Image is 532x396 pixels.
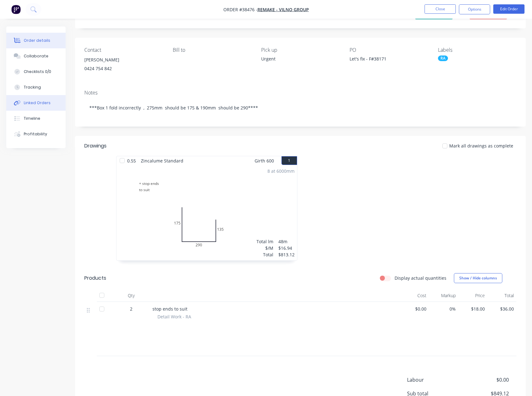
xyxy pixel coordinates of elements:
button: Collaborate [6,48,66,64]
div: Contact [84,47,163,53]
button: Order details [6,33,66,48]
div: 48m [278,238,295,245]
div: Total [256,251,273,258]
div: $/M [256,245,273,251]
div: + stop endsto suit1752901358 at 6000mmTotal lm$/MTotal48m$16.94$813.12 [117,165,297,260]
div: Pick up [261,47,340,53]
span: Mark all drawings as complete [449,142,513,149]
div: Cost [400,289,429,302]
div: $813.12 [278,251,295,258]
div: Linked Orders [24,100,51,106]
button: 1 [281,156,297,165]
button: Linked Orders [6,95,66,111]
div: Total lm [256,238,273,245]
button: Profitability [6,126,66,142]
div: Total [487,289,516,302]
div: Order details [24,38,50,43]
button: Close [425,4,456,14]
div: $16.94 [278,245,295,251]
div: Products [84,274,106,282]
div: Checklists 0/0 [24,69,51,75]
a: REMAKE - VILNO GROUP [257,7,309,12]
div: [PERSON_NAME] [84,56,163,64]
div: 8 at 6000mm [267,168,295,174]
button: Checklists 0/0 [6,64,66,80]
div: PO [350,47,428,53]
div: Price [458,289,487,302]
button: Options [459,4,490,14]
span: Detail Work - RA [157,313,191,320]
div: ***Box 1 fold incorrectly , 275mm should be 175 & 190mm should be 290**** [84,98,516,117]
img: Factory [11,5,21,14]
span: Order #38476 - [223,7,257,12]
div: Bill to [173,47,251,53]
span: stop ends to suit [152,306,187,312]
button: Edit Order [493,4,525,14]
span: Labour [407,376,463,384]
button: Show / Hide columns [454,273,502,283]
span: Zincalume Standard [138,156,186,165]
label: Display actual quantities [395,275,446,281]
div: Qty [112,289,150,302]
span: $0.00 [402,306,426,312]
span: 2 [130,306,132,312]
div: Let's fix - F#38171 [350,56,428,64]
div: Urgent [261,56,340,62]
span: $18.00 [461,306,485,312]
div: Collaborate [24,53,48,59]
div: Drawings [84,142,107,150]
div: Timeline [24,116,40,121]
button: Timeline [6,111,66,126]
div: Labels [438,47,516,53]
span: Girth 600 [255,156,274,165]
div: Profitability [24,131,47,137]
div: RA [438,56,448,61]
div: Notes [84,90,516,96]
span: 0% [431,306,455,312]
div: 0424 754 842 [84,64,163,73]
span: 0.55 [125,156,138,165]
div: [PERSON_NAME]0424 754 842 [84,56,163,75]
button: Tracking [6,80,66,95]
div: Markup [429,289,458,302]
span: $36.00 [490,306,514,312]
span: $0.00 [463,376,509,384]
div: Tracking [24,85,41,90]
